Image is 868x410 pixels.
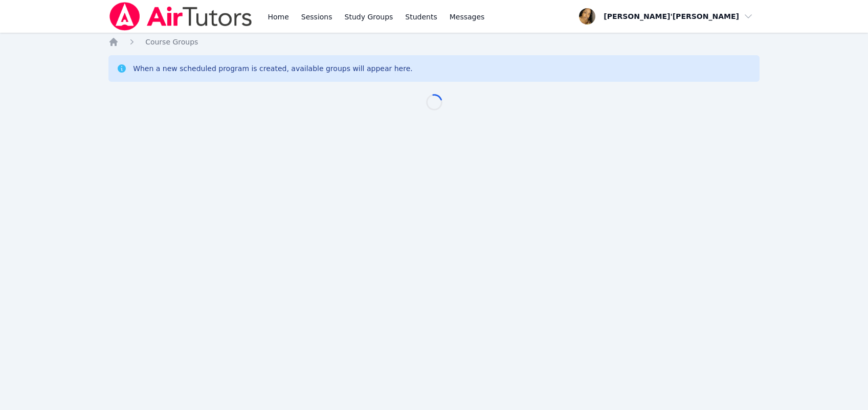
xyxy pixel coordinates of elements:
[450,12,485,22] span: Messages
[145,38,198,46] span: Course Groups
[108,2,253,31] img: Air Tutors
[108,37,760,47] nav: Breadcrumb
[133,63,413,74] div: When a new scheduled program is created, available groups will appear here.
[145,37,198,47] a: Course Groups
